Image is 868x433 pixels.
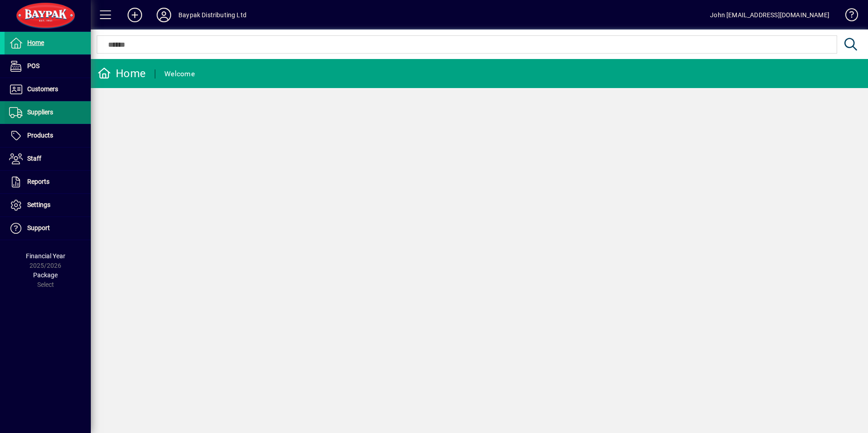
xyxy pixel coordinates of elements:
a: Knowledge Base [838,2,857,31]
div: John [EMAIL_ADDRESS][DOMAIN_NAME] [710,8,829,22]
div: Welcome [164,67,195,81]
a: Support [5,217,91,240]
span: Financial Year [26,252,65,260]
span: Package [33,271,58,279]
span: Customers [27,85,58,93]
div: Baypak Distributing Ltd [178,8,247,22]
span: Products [27,132,53,139]
button: Profile [149,7,178,23]
button: Add [120,7,149,23]
span: Staff [27,155,41,162]
a: Settings [5,194,91,216]
a: Suppliers [5,101,91,124]
a: Staff [5,148,91,170]
a: Products [5,124,91,147]
span: Home [27,39,44,46]
span: Settings [27,201,50,208]
span: Reports [27,178,49,185]
span: Suppliers [27,108,53,116]
span: Support [27,224,50,231]
a: POS [5,55,91,78]
span: POS [27,62,39,69]
a: Customers [5,78,91,101]
a: Reports [5,171,91,193]
div: Home [98,66,146,81]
